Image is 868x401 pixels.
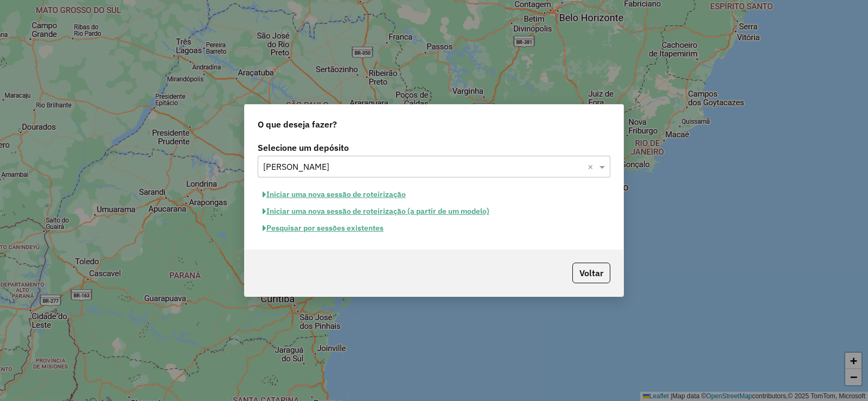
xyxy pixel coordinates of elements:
[258,203,494,220] button: Iniciar uma nova sessão de roteirização (a partir de um modelo)
[258,220,388,237] button: Pesquisar por sessões existentes
[258,118,337,131] span: O que deseja fazer?
[258,186,411,203] button: Iniciar uma nova sessão de roteirização
[258,141,610,154] label: Selecione um depósito
[572,263,610,283] button: Voltar
[588,160,597,173] span: Clear all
